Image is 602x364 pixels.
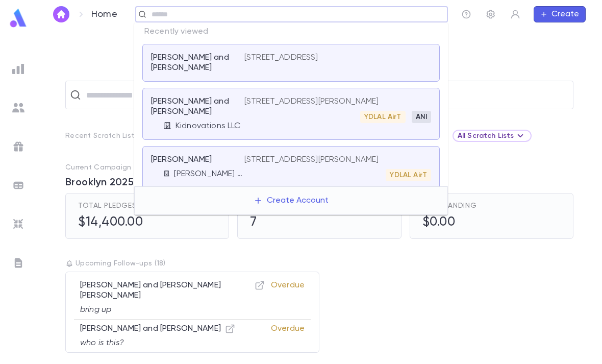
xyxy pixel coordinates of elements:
[151,96,232,117] p: [PERSON_NAME] and [PERSON_NAME]
[458,130,526,142] div: All Scratch Lists
[244,155,379,165] p: [STREET_ADDRESS][PERSON_NAME]
[422,202,477,210] span: Outstanding
[360,113,406,121] span: YDLAL AirT
[12,179,24,191] img: batches_grey.339ca447c9d9533ef1741baa751efc33.svg
[174,169,244,179] p: [PERSON_NAME] Legal
[80,280,265,301] p: [PERSON_NAME] and [PERSON_NAME] [PERSON_NAME]
[12,218,24,230] img: imports_grey.530a8a0e642e233f2baf0ef88e8c9fcb.svg
[91,9,117,20] p: Home
[250,215,257,230] h5: 7
[55,10,67,18] img: home_white.a664292cf8c1dea59945f0da9f25487c.svg
[80,324,235,334] p: [PERSON_NAME] and [PERSON_NAME]
[175,121,241,131] p: Kidnovations LLC
[65,132,138,140] p: Recent Scratch Lists
[12,63,24,75] img: reports_grey.c525e4749d1bce6a11f5fe2a8de1b229.svg
[12,102,24,114] img: students_grey.60c7aba0da46da39d6d829b817ac14fc.svg
[78,202,137,210] span: Total Pledges
[422,215,456,230] h5: $0.00
[412,113,431,121] span: ANI
[78,215,143,230] h5: $14,400.00
[65,163,131,172] p: Current Campaign
[386,171,431,179] span: YDLAL AirT
[271,324,305,348] p: Overdue
[271,280,305,315] p: Overdue
[65,177,134,189] span: Brooklyn 2025
[65,259,573,268] p: Upcoming Follow-ups ( 18 )
[453,130,532,142] div: All Scratch Lists
[151,155,212,165] p: [PERSON_NAME]
[245,191,337,210] button: Create Account
[12,140,24,153] img: campaigns_grey.99e729a5f7ee94e3726e6486bddda8f1.svg
[244,96,379,107] p: [STREET_ADDRESS][PERSON_NAME]
[80,338,235,348] p: who is this?
[80,305,265,315] p: bring up
[151,53,232,73] p: [PERSON_NAME] and [PERSON_NAME]
[12,257,24,269] img: letters_grey.7941b92b52307dd3b8a917253454ce1c.svg
[134,22,448,41] p: Recently viewed
[534,6,586,22] button: Create
[8,8,29,28] img: logo
[244,53,318,63] p: [STREET_ADDRESS]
